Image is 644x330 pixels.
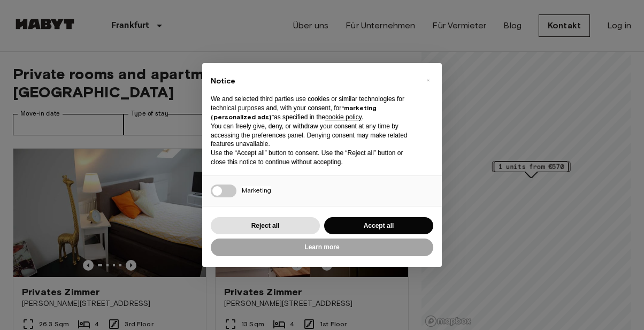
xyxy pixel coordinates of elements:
a: cookie policy [325,113,362,121]
button: Reject all [211,217,320,235]
button: Learn more [211,239,433,256]
p: We and selected third parties use cookies or similar technologies for technical purposes and, wit... [211,95,416,121]
button: Close this notice [419,72,436,89]
span: × [426,74,430,87]
p: Use the “Accept all” button to consent. Use the “Reject all” button or close this notice to conti... [211,149,416,167]
h2: Notice [211,76,416,87]
span: Marketing [242,186,271,194]
p: You can freely give, deny, or withdraw your consent at any time by accessing the preferences pane... [211,122,416,149]
button: Accept all [324,217,433,235]
strong: “marketing (personalized ads)” [211,104,377,121]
